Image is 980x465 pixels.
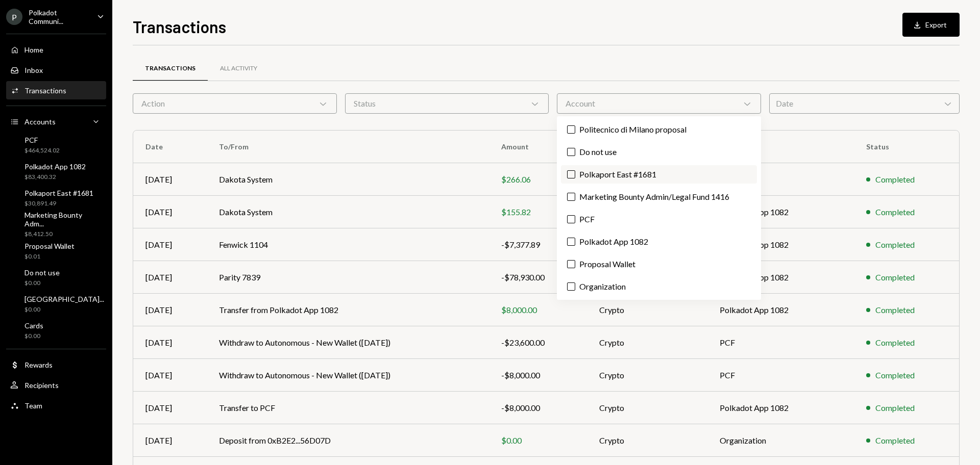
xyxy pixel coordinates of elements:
[707,131,854,163] th: Account
[345,93,549,114] div: Status
[145,337,194,349] div: [DATE]
[561,232,757,251] label: Polkadot App 1082
[6,396,106,415] a: Team
[875,271,915,283] div: Completed
[501,173,575,186] div: $266.06
[707,359,854,392] td: PCF
[501,369,575,381] div: -$8,000.00
[207,359,489,392] td: Withdraw to Autonomous - New Wallet ([DATE])
[6,212,106,237] a: Marketing Bounty Adm...$8,412.50
[561,143,757,161] label: Do not use
[6,112,106,131] a: Accounts
[561,210,757,228] label: PCF
[707,424,854,457] td: Organization
[145,206,194,218] div: [DATE]
[133,56,208,82] a: Transactions
[875,304,915,316] div: Completed
[6,355,106,374] a: Rewards
[501,434,575,447] div: $0.00
[24,66,43,74] div: Inbox
[567,215,575,223] button: PCF
[24,136,60,144] div: PCF
[501,337,575,349] div: -$23,600.00
[207,163,489,196] td: Dakota System
[707,326,854,359] td: PCF
[24,279,60,288] div: $0.00
[567,282,575,291] button: Organization
[875,239,915,251] div: Completed
[145,434,194,447] div: [DATE]
[24,199,93,208] div: $30,891.49
[207,196,489,228] td: Dakota System
[587,326,707,359] td: Crypto
[145,173,194,186] div: [DATE]
[207,294,489,326] td: Transfer from Polkadot App 1082
[501,206,575,218] div: $155.82
[24,86,66,95] div: Transactions
[501,239,575,251] div: -$7,377.89
[24,230,102,239] div: $8,412.50
[6,9,22,25] div: P
[145,239,194,251] div: [DATE]
[6,376,106,394] a: Recipients
[133,16,226,37] h1: Transactions
[6,265,106,290] a: Do not use$0.00
[567,148,575,156] button: Do not use
[557,93,761,114] div: Account
[567,238,575,246] button: Polkadot App 1082
[501,402,575,414] div: -$8,000.00
[24,117,56,126] div: Accounts
[145,271,194,283] div: [DATE]
[6,159,106,184] a: Polkadot App 1082$83,400.32
[567,193,575,201] button: Marketing Bounty Admin/Legal Fund 1416
[24,162,86,171] div: Polkadot App 1082
[707,196,854,228] td: Polkadot App 1082
[24,211,102,228] div: Marketing Bounty Adm...
[207,424,489,457] td: Deposit from 0xB2E2...56D07D
[24,189,93,197] div: Polkaport East #1681
[6,61,106,79] a: Inbox
[875,402,915,414] div: Completed
[6,40,106,59] a: Home
[561,120,757,139] label: Politecnico di Milano proposal
[29,8,89,25] div: Polkadot Communi...
[587,294,707,326] td: Crypto
[567,260,575,268] button: Proposal Wallet
[707,261,854,294] td: Polkadot App 1082
[133,131,207,163] th: Date
[24,321,43,330] div: Cards
[875,369,915,381] div: Completed
[6,239,106,263] a: Proposal Wallet$0.01
[24,332,43,341] div: $0.00
[707,392,854,424] td: Polkadot App 1082
[854,131,959,163] th: Status
[24,401,42,410] div: Team
[561,188,757,206] label: Marketing Bounty Admin/Legal Fund 1416
[567,125,575,134] button: Politecnico di Milano proposal
[707,228,854,261] td: Polkadot App 1082
[145,304,194,316] div: [DATE]
[707,163,854,196] td: PCF
[6,81,106,99] a: Transactions
[24,381,59,390] div: Recipients
[902,13,960,37] button: Export
[561,277,757,296] label: Organization
[24,360,53,369] div: Rewards
[875,337,915,349] div: Completed
[145,402,194,414] div: [DATE]
[501,304,575,316] div: $8,000.00
[24,173,86,182] div: $83,400.32
[587,392,707,424] td: Crypto
[207,228,489,261] td: Fenwick 1104
[207,326,489,359] td: Withdraw to Autonomous - New Wallet ([DATE])
[24,146,60,155] div: $464,524.02
[875,206,915,218] div: Completed
[587,424,707,457] td: Crypto
[6,186,106,210] a: Polkaport East #1681$30,891.49
[24,295,104,303] div: [GEOGRAPHIC_DATA]...
[489,131,587,163] th: Amount
[875,173,915,186] div: Completed
[24,268,60,277] div: Do not use
[769,93,960,114] div: Date
[24,305,104,314] div: $0.00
